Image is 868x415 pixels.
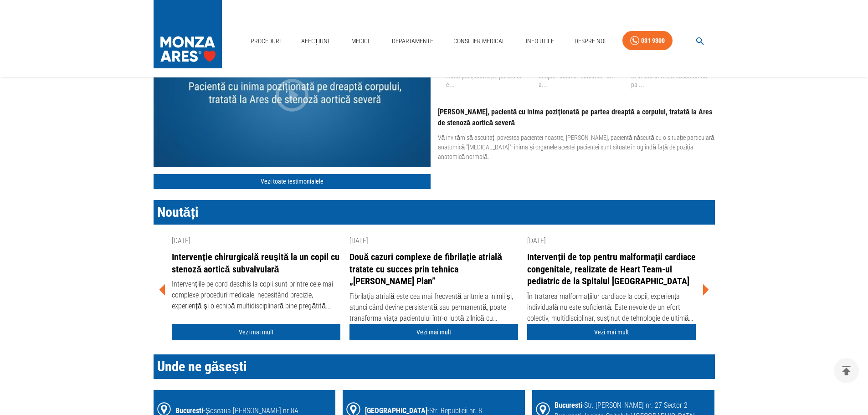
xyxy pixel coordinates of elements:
a: Vezi toate testimonialele [154,174,431,189]
span: Unde ne găsești [157,359,247,374]
a: Vezi mai mult [527,324,696,341]
div: Intervențiile pe cord deschis la copii sunt printre cele mai complexe proceduri medicale, necesit... [172,279,340,312]
a: Vezi mai mult [349,324,518,341]
div: În tratarea malformațiilor cardiace la copii, experiența individuală nu este suficientă. Este nev... [527,291,696,324]
a: Consilier Medical [450,32,509,51]
a: Proceduri [247,32,284,51]
div: [DATE] [172,236,340,246]
button: delete [834,358,859,383]
a: Medici [346,32,375,51]
p: Vă invităm să ascultați povestea pacientei noastre, [PERSON_NAME], pacientă născută cu o situație... [438,133,715,162]
a: Despre Noi [571,32,609,51]
span: Bucuresti [175,406,203,415]
a: 031 9300 [622,31,673,51]
a: Două cazuri complexe de fibrilație atrială tratate cu succes prin tehnica „[PERSON_NAME] Plan” [349,251,518,287]
span: Bucuresti [555,401,582,410]
span: Noutăți [157,204,199,220]
a: Intervenție chirurgicală reușită la un copil cu stenoză aortică subvalvulară [172,251,340,275]
a: Vezi mai mult [172,324,340,341]
div: Fibrilația atrială este cea mai frecventă aritmie a inimii și, atunci când devine persistentă sau... [349,291,518,324]
a: Intervenții de top pentru malformații cardiace congenitale, realizate de Heart Team-ul pediatric ... [527,251,696,287]
a: Departamente [388,32,437,51]
div: [DATE] [527,236,696,246]
a: Info Utile [522,32,558,51]
span: [GEOGRAPHIC_DATA] [365,406,427,415]
div: 031 9300 [641,35,665,46]
p: [PERSON_NAME], pacientă cu inima poziționată pe partea dreaptă a corpului, tratată la Ares de ste... [438,107,715,128]
div: [DATE] [349,236,518,246]
a: Afecțiuni [298,32,333,51]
